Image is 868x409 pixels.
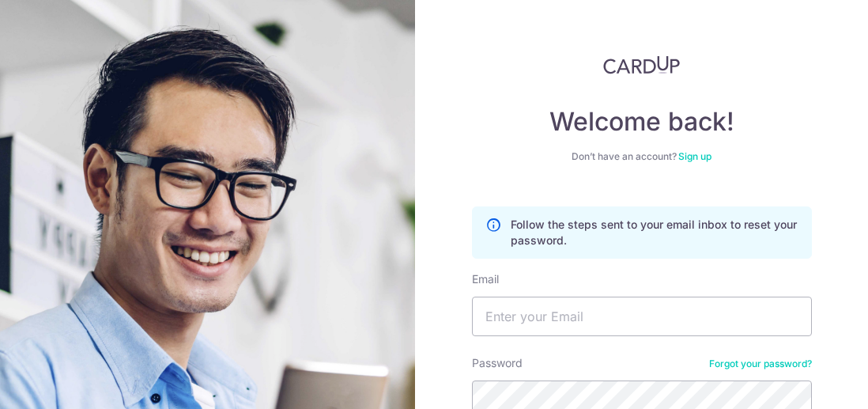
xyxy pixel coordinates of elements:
[472,150,812,163] div: Don’t have an account?
[472,297,812,336] input: Enter your Email
[472,106,812,138] h4: Welcome back!
[603,55,681,74] img: CardUp Logo
[678,150,711,162] a: Sign up
[709,358,812,370] a: Forgot your password?
[472,355,523,371] label: Password
[472,271,499,287] label: Email
[511,217,798,248] p: Follow the steps sent to your email inbox to reset your password.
